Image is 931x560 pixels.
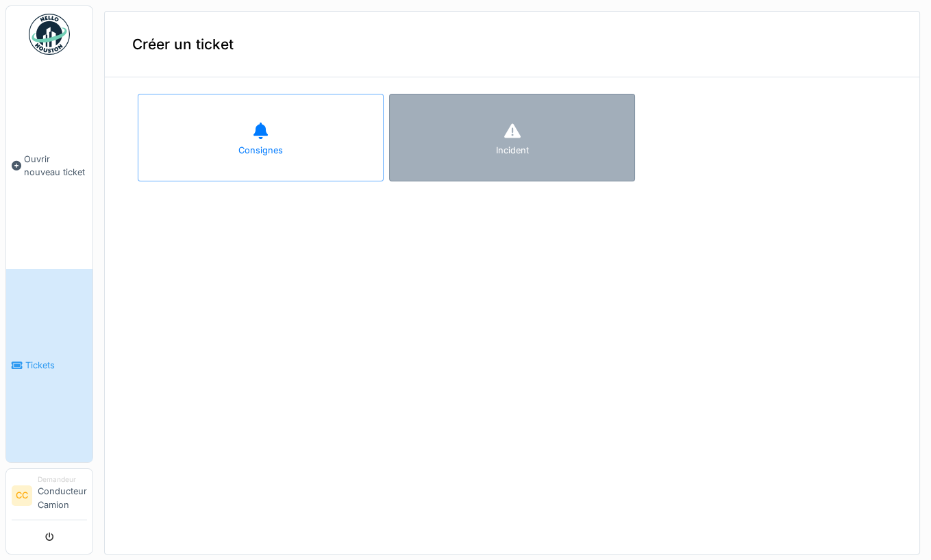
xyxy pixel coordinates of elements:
[12,474,87,520] a: CC DemandeurConducteur Camion
[496,144,529,157] div: Incident
[29,14,70,55] img: Badge_color-CXgf-gQk.svg
[238,144,283,157] div: Consignes
[25,359,87,372] span: Tickets
[6,62,92,269] a: Ouvrir nouveau ticket
[24,153,87,179] span: Ouvrir nouveau ticket
[6,269,92,462] a: Tickets
[38,474,87,485] div: Demandeur
[105,12,919,77] div: Créer un ticket
[12,485,32,506] li: CC
[38,474,87,517] li: Conducteur Camion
